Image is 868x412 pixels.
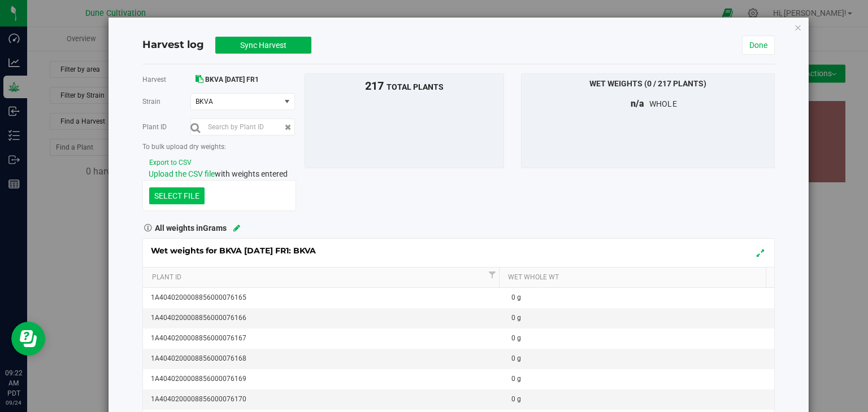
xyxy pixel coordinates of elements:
h5: To bulk upload dry weights: [142,143,296,151]
span: BKVA [196,98,272,106]
span: Upload the CSV file [149,169,215,178]
div: 1A4040200008856000076167 [151,333,503,344]
span: Grams [203,223,227,233]
span: Sync Harvest [240,41,287,50]
span: Strain [142,98,160,106]
a: Filter [485,268,499,282]
div: 1A4040200008856000076169 [151,374,503,384]
div: 0 g [511,292,773,303]
div: 1A4040200008856000076165 [151,292,503,303]
span: Wet Weights [589,79,643,88]
span: Harvest [142,76,166,84]
span: Plant ID [142,123,167,131]
div: with weights entered [149,168,296,180]
span: BKVA [DATE] FR1 [205,76,259,84]
a: Plant Id [152,273,485,282]
strong: All weights in [155,220,227,234]
div: SELECT FILE [149,187,205,204]
span: whole [649,99,677,108]
input: Search by Plant ID [190,119,295,135]
export-to-csv: wet-weight-harvest-modal [149,157,192,166]
span: select [280,94,294,109]
button: Sync Harvest [215,37,311,54]
a: Done [742,36,775,55]
span: 217 [365,79,384,93]
div: 0 g [511,333,773,344]
button: Expand [752,244,769,261]
iframe: Resource center [11,322,45,356]
a: Wet Whole Wt [508,273,762,282]
button: Export to CSV [149,157,192,168]
span: (0 / 217 plants) [644,79,706,88]
div: 0 g [511,374,773,384]
div: 0 g [511,353,773,364]
div: 1A4040200008856000076170 [151,394,503,405]
div: 1A4040200008856000076166 [151,313,503,323]
span: Wet weights for BKVA [DATE] FR1: BKVA [151,246,327,256]
div: 1A4040200008856000076168 [151,353,503,364]
div: 0 g [511,394,773,405]
div: 0 g [511,313,773,323]
span: total plants [387,82,444,91]
h4: Harvest log [142,38,204,52]
span: n/a [631,98,644,109]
